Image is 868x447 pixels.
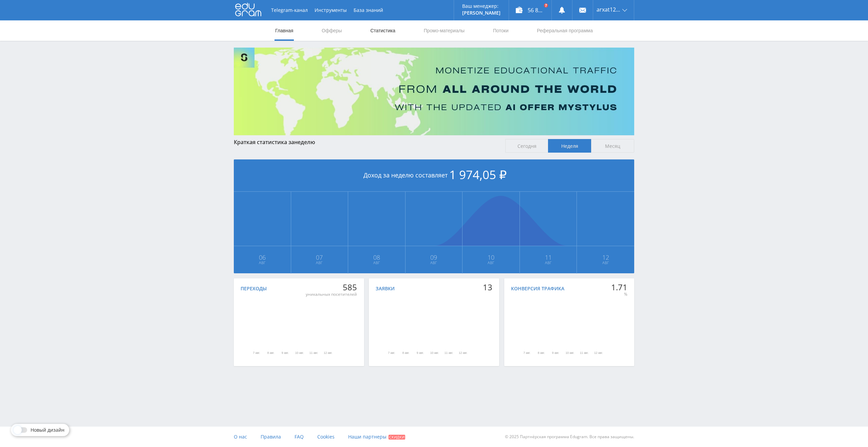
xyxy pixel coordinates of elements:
[505,139,548,153] span: Сегодня
[388,351,395,355] text: 7 авг.
[449,167,507,183] span: 1 974,05 ₽
[306,292,357,297] div: уникальных посетителей
[537,351,545,355] text: 8 авг.
[370,20,396,41] a: Статистика
[520,255,577,260] span: 11
[577,255,634,260] span: 12
[463,255,519,260] span: 10
[348,260,405,265] span: Авг
[234,433,247,440] span: О нас
[295,427,304,447] a: FAQ
[348,255,405,260] span: 08
[423,20,465,41] a: Промо-материалы
[31,427,64,433] span: Новый дизайн
[611,292,627,297] div: %
[417,351,424,355] text: 9 авг.
[348,427,405,447] a: Наши партнеры Скидки
[234,427,247,447] a: О нас
[261,427,281,447] a: Правила
[275,20,294,41] a: Главная
[483,282,492,292] div: 13
[295,433,304,440] span: FAQ
[348,433,386,440] span: Наши партнеры
[520,260,577,265] span: Авг
[234,260,290,265] span: Авг
[220,295,351,363] svg: Диаграмма.
[291,255,348,260] span: 07
[241,286,267,291] div: Переходы
[406,260,462,265] span: Авг
[261,433,281,440] span: Правила
[577,260,634,265] span: Авг
[580,351,588,355] text: 11 авг.
[459,351,467,355] text: 12 авг.
[406,255,462,260] span: 09
[591,139,634,153] span: Месяц
[536,20,593,41] a: Реферальная программа
[317,433,335,440] span: Cookies
[430,351,439,355] text: 10 авг.
[291,260,348,265] span: Авг
[317,427,335,447] a: Cookies
[462,10,501,16] p: [PERSON_NAME]
[548,139,591,153] span: Неделя
[355,295,486,363] svg: Диаграмма.
[253,351,260,355] text: 7 авг.
[376,286,395,291] div: Заявки
[234,255,290,260] span: 06
[491,295,621,363] svg: Диаграмма.
[402,351,410,355] text: 8 авг.
[267,351,275,355] text: 8 авг.
[523,351,530,355] text: 7 авг.
[611,282,627,292] div: 1.71
[306,282,357,292] div: 585
[282,351,289,355] text: 9 авг.
[565,351,574,355] text: 10 авг.
[597,7,620,12] span: arxat1268
[295,351,304,355] text: 10 авг.
[234,139,498,145] div: Краткая статистика за
[492,20,509,41] a: Потоки
[445,351,453,355] text: 11 авг.
[463,260,519,265] span: Авг
[309,351,318,355] text: 11 авг.
[389,435,405,440] span: Скидки
[437,427,634,447] div: © 2025 Партнёрская программа Edugram. Все права защищены.
[324,351,332,355] text: 12 авг.
[552,351,559,355] text: 9 авг.
[321,20,343,41] a: Офферы
[511,286,564,291] div: Конверсия трафика
[462,3,501,9] p: Ваш менеджер:
[594,351,603,355] text: 12 авг.
[294,138,315,146] span: неделю
[234,159,634,192] div: Доход за неделю составляет
[234,48,634,135] img: Banner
